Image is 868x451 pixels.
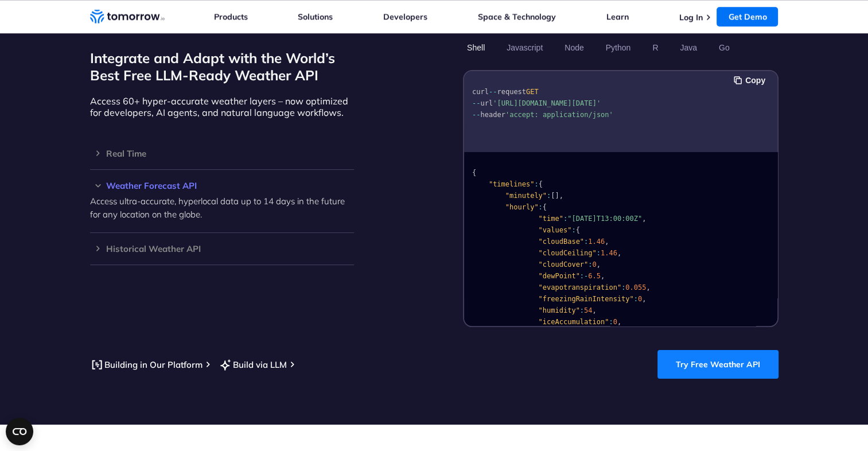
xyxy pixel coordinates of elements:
[90,149,354,158] h3: Real Time
[592,261,596,269] span: 0
[478,11,556,22] a: Space & Technology
[560,38,587,57] button: Node
[538,238,583,246] span: "cloudBase"
[563,215,567,223] span: :
[588,272,601,280] span: 6.5
[584,306,592,314] span: 54
[214,11,248,22] a: Products
[472,169,476,177] span: {
[90,195,354,221] p: Access ultra-accurate, hyperlocal data up to 14 days in the future for any location on the globe.
[493,99,601,107] span: '[URL][DOMAIN_NAME][DATE]'
[584,272,588,280] span: -
[714,38,733,57] button: Go
[613,318,617,326] span: 0
[219,357,287,372] a: Build via LLM
[6,418,33,445] button: Open CMP widget
[488,88,496,96] span: --
[734,74,769,87] button: Copy
[472,88,489,96] span: curl
[472,111,480,119] span: --
[588,238,605,246] span: 1.46
[606,11,629,22] a: Learn
[538,180,542,188] span: {
[538,226,571,234] span: "values"
[555,192,559,200] span: ]
[463,38,489,57] button: Shell
[90,49,354,84] h2: Integrate and Adapt with the World’s Best Free LLM-Ready Weather API
[480,99,493,107] span: url
[538,318,609,326] span: "iceAccumulation"
[472,99,480,107] span: --
[633,295,637,303] span: :
[584,238,588,246] span: :
[90,181,354,190] h3: Weather Forecast API
[592,306,596,314] span: ,
[538,283,621,291] span: "evapotranspiration"
[90,8,165,25] a: Home link
[676,38,701,57] button: Java
[609,318,613,326] span: :
[596,249,600,257] span: :
[617,249,621,257] span: ,
[90,244,354,253] h3: Historical Weather API
[90,357,203,372] a: Building in Our Platform
[551,192,555,200] span: [
[298,11,333,22] a: Solutions
[542,203,546,211] span: {
[505,203,538,211] span: "hourly"
[497,88,526,96] span: request
[503,38,547,57] button: Javascript
[621,283,625,291] span: :
[547,192,551,200] span: :
[505,111,613,119] span: 'accept: application/json'
[601,38,635,57] button: Python
[575,226,579,234] span: {
[657,350,779,379] a: Try Free Weather API
[646,283,650,291] span: ,
[480,111,505,119] span: header
[505,192,546,200] span: "minutely"
[625,283,646,291] span: 0.055
[90,95,354,118] p: Access 60+ hyper-accurate weather layers – now optimized for developers, AI agents, and natural l...
[567,215,642,223] span: "[DATE]T13:00:00Z"
[559,192,563,200] span: ,
[571,226,575,234] span: :
[538,203,542,211] span: :
[538,215,563,223] span: "time"
[538,249,596,257] span: "cloudCeiling"
[579,306,583,314] span: :
[526,88,538,96] span: GET
[488,180,534,188] span: "timelines"
[383,11,427,22] a: Developers
[538,295,633,303] span: "freezingRainIntensity"
[538,261,588,269] span: "cloudCover"
[679,12,702,22] a: Log In
[538,272,579,280] span: "dewPoint"
[648,38,662,57] button: R
[605,238,609,246] span: ,
[638,295,642,303] span: 0
[717,7,778,26] a: Get Demo
[600,249,617,257] span: 1.46
[601,272,605,280] span: ,
[642,215,646,223] span: ,
[534,180,538,188] span: :
[596,261,600,269] span: ,
[588,261,592,269] span: :
[642,295,646,303] span: ,
[617,318,621,326] span: ,
[538,306,579,314] span: "humidity"
[579,272,583,280] span: :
